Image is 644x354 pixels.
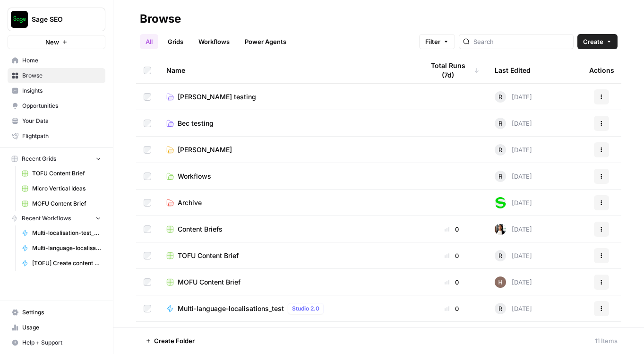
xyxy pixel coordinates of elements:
div: [DATE] [495,224,532,235]
span: Content Briefs [178,224,223,234]
span: R [498,92,502,102]
div: [DATE] [495,91,532,103]
a: Multi-localisation-test_rob [17,225,105,241]
a: Power Agents [239,34,292,49]
div: [DATE] [495,276,532,288]
span: TOFU Content Brief [32,169,101,178]
a: [PERSON_NAME] testing [166,92,409,102]
span: R [498,251,502,260]
div: [DATE] [495,197,532,208]
span: R [498,172,502,181]
div: [DATE] [495,144,532,155]
div: Browse [140,11,181,26]
a: Multi-language-localisations_testStudio 2.0 [166,303,409,314]
a: Bec testing [166,119,409,128]
div: [DATE] [495,303,532,314]
span: Studio 2.0 [292,304,319,313]
a: Your Data [8,113,105,129]
a: Browse [8,68,105,83]
a: All [140,34,158,49]
span: Create [583,37,603,46]
div: 11 Items [595,336,618,345]
span: MOFU Content Brief [178,277,240,287]
div: 0 [424,304,480,313]
button: Recent Grids [8,152,105,166]
span: Multi-localisation-test_rob [32,229,101,237]
span: Multi-language-localisations_test [178,304,284,313]
img: 2tjdtbkr969jgkftgy30i99suxv9 [495,197,506,208]
div: [DATE] [495,171,532,182]
span: R [498,119,502,128]
span: Create Folder [154,336,195,345]
a: MOFU Content Brief [166,277,409,287]
span: Settings [22,308,101,317]
div: Total Runs (7d) [424,57,480,83]
img: 5m2q3ewym4xjht4phlpjz25nibxf [495,276,506,288]
span: Filter [425,37,440,46]
span: Insights [22,86,101,95]
span: Micro Vertical Ideas [32,184,101,193]
a: Micro Vertical Ideas [17,181,105,196]
a: Workflows [193,34,235,49]
a: [TOFU] Create content brief with internal links_Rob M Testing [17,256,105,271]
div: Actions [589,57,614,83]
button: Create [577,34,618,49]
button: Filter [419,34,455,49]
span: MOFU Content Brief [32,199,101,208]
a: MOFU Content Brief [17,196,105,211]
span: Bec testing [178,119,214,128]
span: Help + Support [22,338,101,347]
div: 0 [424,224,480,234]
span: R [498,304,502,313]
span: Your Data [22,117,101,125]
a: Home [8,53,105,68]
div: [DATE] [495,250,532,261]
a: Multi-language-localisations_test [17,241,105,256]
a: [PERSON_NAME] [166,145,409,155]
a: Grids [162,34,189,49]
span: New [45,37,59,47]
a: Opportunities [8,98,105,113]
div: Last Edited [495,57,531,83]
a: TOFU Content Brief [17,166,105,181]
a: Workflows [166,172,409,181]
span: Flightpath [22,132,101,140]
span: TOFU Content Brief [178,251,239,260]
span: Browse [22,71,101,80]
span: Recent Workflows [22,214,71,223]
img: Sage SEO Logo [11,11,28,28]
div: Name [166,57,409,83]
a: Flightpath [8,129,105,144]
a: Usage [8,320,105,335]
div: 0 [424,251,480,260]
span: [PERSON_NAME] testing [178,92,256,102]
span: [TOFU] Create content brief with internal links_Rob M Testing [32,259,101,268]
button: New [8,35,105,49]
span: Workflows [178,172,211,181]
span: Multi-language-localisations_test [32,244,101,252]
button: Create Folder [140,333,200,348]
span: Archive [178,198,202,207]
a: Insights [8,83,105,98]
span: Opportunities [22,102,101,110]
button: Recent Workflows [8,211,105,225]
a: Archive [166,198,409,207]
span: R [498,145,502,155]
a: Content Briefs [166,224,409,234]
span: Usage [22,323,101,332]
button: Workspace: Sage SEO [8,8,105,31]
img: xqjo96fmx1yk2e67jao8cdkou4un [495,224,506,235]
button: Help + Support [8,335,105,350]
a: TOFU Content Brief [166,251,409,260]
span: Recent Grids [22,155,56,163]
input: Search [473,37,569,46]
span: Sage SEO [32,15,89,24]
div: [DATE] [495,118,532,129]
span: [PERSON_NAME] [178,145,232,155]
div: 0 [424,277,480,287]
span: Home [22,56,101,65]
a: Settings [8,305,105,320]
